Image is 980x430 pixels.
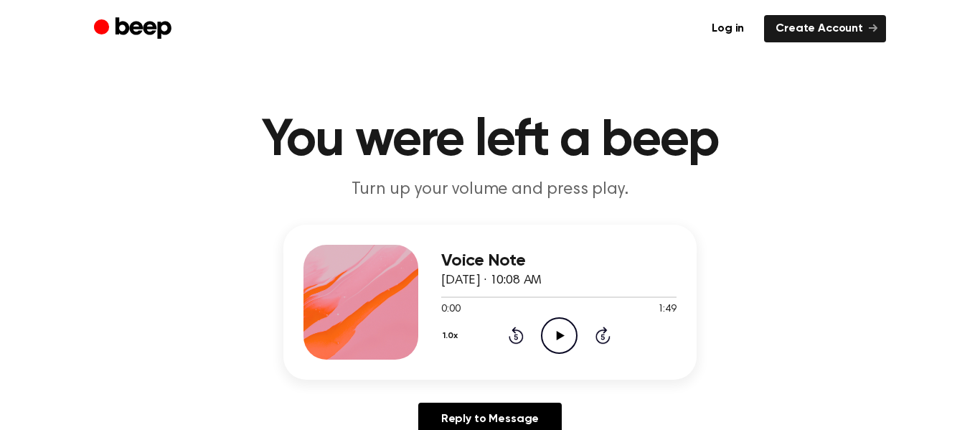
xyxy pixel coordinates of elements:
span: [DATE] · 10:08 AM [441,274,542,287]
button: 1.0x [441,324,463,348]
h3: Voice Note [441,251,677,271]
span: 1:49 [658,302,677,317]
h1: You were left a beep [123,115,857,167]
a: Log in [700,15,755,42]
a: Beep [94,15,175,43]
span: 0:00 [441,302,460,317]
p: Turn up your volume and press play. [215,178,765,202]
a: Create Account [764,15,886,42]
